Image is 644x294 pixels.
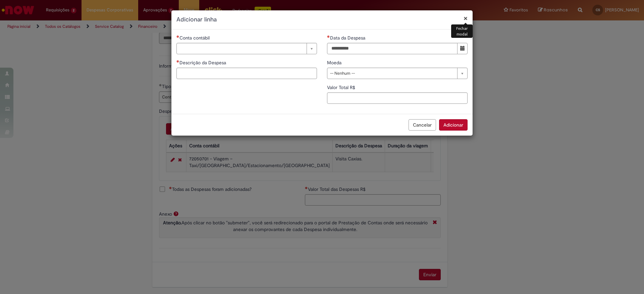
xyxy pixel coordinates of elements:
[176,68,317,79] input: Descrição da Despesa
[176,60,179,63] span: Necessários
[176,35,179,38] span: Necessários
[327,60,343,66] span: Moeda
[330,68,454,79] span: -- Nenhum --
[327,43,458,54] input: Data da Despesa
[179,60,227,66] span: Descrição da Despesa
[457,43,468,54] button: Mostrar calendário para Data da Despesa
[176,43,317,54] a: Limpar campo Conta contábil
[451,24,473,38] div: Fechar modal
[327,92,468,104] input: Valor Total R$
[409,119,436,131] button: Cancelar
[330,35,367,41] span: Data da Despesa
[176,15,468,24] h2: Adicionar linha
[327,35,330,38] span: Necessários
[439,119,468,131] button: Adicionar
[179,35,211,41] span: Necessários - Conta contábil
[464,15,468,22] button: Fechar modal
[327,84,357,90] span: Valor Total R$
